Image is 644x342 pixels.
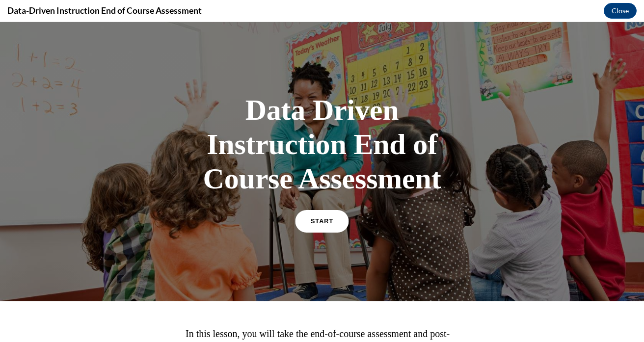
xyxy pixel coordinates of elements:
h1: Data Driven Instruction End of Course Assessment [175,71,469,174]
span: START [311,196,333,203]
h4: Data-Driven Instruction End of Course Assessment [7,4,202,17]
a: START [295,188,349,210]
button: Close [604,3,637,19]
